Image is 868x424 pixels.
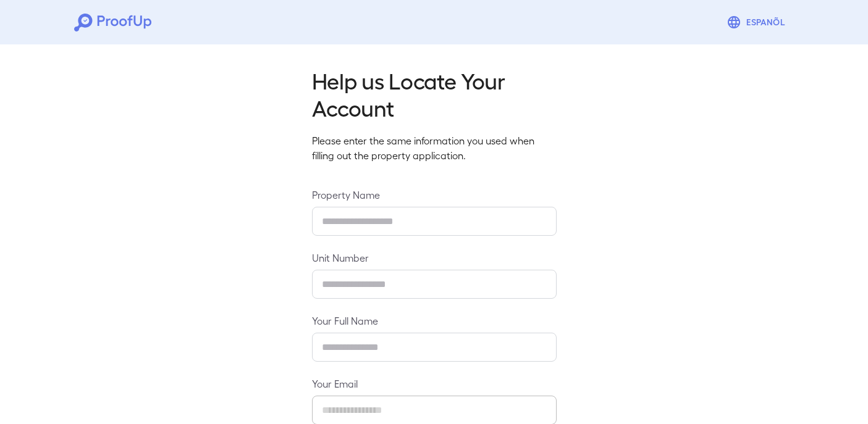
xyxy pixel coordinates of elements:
[312,67,557,121] h2: Help us Locate Your Account
[312,376,557,391] label: Your Email
[312,314,557,328] label: Your Full Name
[722,10,794,35] button: Espanõl
[312,251,557,265] label: Unit Number
[312,188,557,202] label: Property Name
[312,133,557,163] p: Please enter the same information you used when filling out the property application.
